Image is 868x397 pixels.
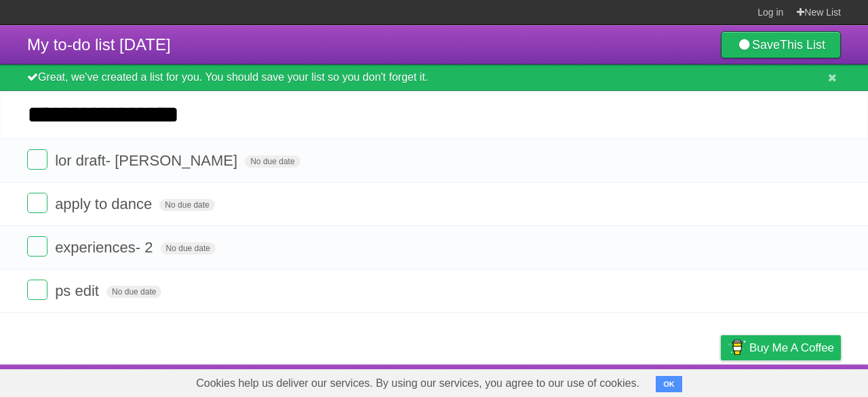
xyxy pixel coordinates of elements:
[540,368,569,394] a: About
[55,282,102,299] span: ps edit
[55,152,241,169] span: lor draft- [PERSON_NAME]
[27,149,47,170] label: Done
[27,193,47,213] label: Done
[703,368,738,394] a: Privacy
[27,35,171,54] span: My to-do list [DATE]
[657,368,687,394] a: Terms
[182,370,653,397] span: Cookies help us deliver our services. By using our services, you agree to our use of cookies.
[780,38,825,52] b: This List
[161,242,216,254] span: No due date
[721,31,841,58] a: SaveThis List
[55,239,156,256] span: experiences- 2
[106,286,161,298] span: No due date
[755,368,841,394] a: Suggest a feature
[27,280,47,300] label: Done
[749,336,834,360] span: Buy me a coffee
[27,236,47,257] label: Done
[656,376,682,392] button: OK
[585,368,640,394] a: Developers
[721,335,841,360] a: Buy me a coffee
[245,155,300,168] span: No due date
[55,195,155,212] span: apply to dance
[728,336,746,359] img: Buy me a coffee
[159,199,214,211] span: No due date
